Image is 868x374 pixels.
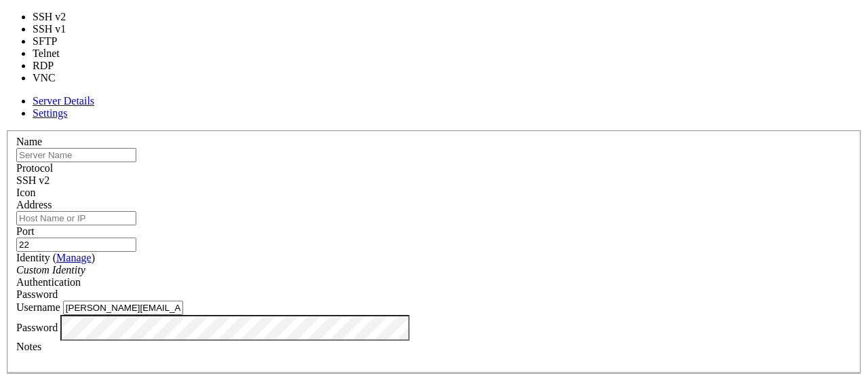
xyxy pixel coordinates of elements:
[16,136,42,147] label: Name
[16,238,136,252] input: Port Number
[16,187,35,198] label: Icon
[16,252,95,263] label: Identity
[33,60,79,72] li: RDP
[33,95,94,107] a: Server Details
[56,252,92,263] a: Manage
[16,174,50,186] span: SSH v2
[63,301,183,315] input: Login Username
[33,107,68,119] a: Settings
[53,252,95,263] span: ( )
[16,288,852,301] div: Password
[16,276,81,288] label: Authentication
[16,288,58,300] span: Password
[33,11,79,23] li: SSH v2
[33,72,79,84] li: VNC
[33,35,79,48] li: SFTP
[16,225,35,237] label: Port
[16,341,41,352] label: Notes
[16,264,852,276] div: Custom Identity
[16,148,136,162] input: Server Name
[16,199,52,210] label: Address
[16,174,852,187] div: SSH v2
[33,23,79,35] li: SSH v1
[16,211,136,225] input: Host Name or IP
[16,321,58,333] label: Password
[16,162,53,174] label: Protocol
[33,48,79,60] li: Telnet
[16,301,60,313] label: Username
[16,264,85,276] i: Custom Identity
